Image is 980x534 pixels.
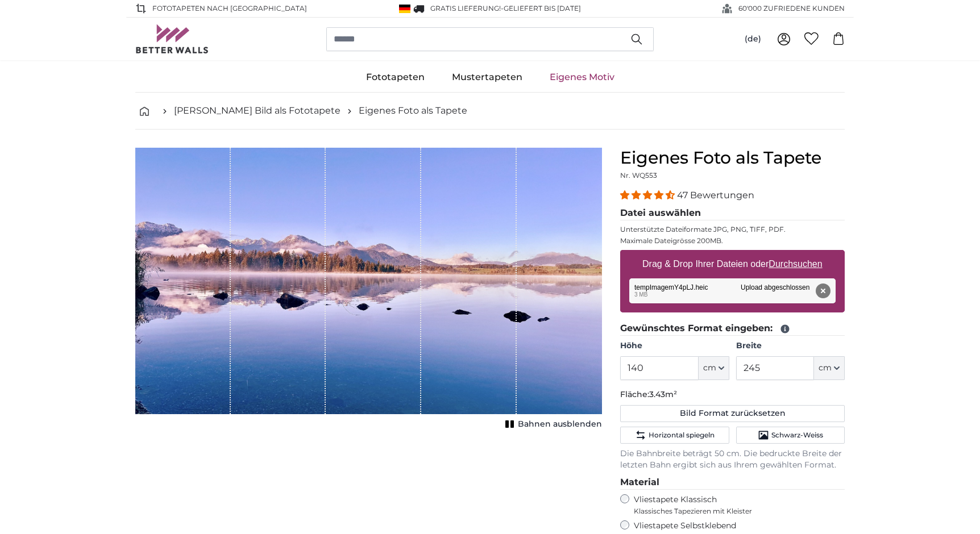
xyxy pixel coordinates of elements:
label: Breite [736,340,845,352]
span: Nr. WQ553 [620,171,657,180]
nav: breadcrumbs [135,93,845,130]
span: Horizontal spiegeln [649,431,715,440]
label: Vliestapete Klassisch [634,494,835,516]
img: Betterwalls [135,24,209,53]
span: Fototapeten nach [GEOGRAPHIC_DATA] [152,3,307,14]
label: Höhe [620,340,729,352]
img: Deutschland [399,5,410,13]
button: Bild Format zurücksetzen [620,405,845,422]
legend: Gewünschtes Format eingeben: [620,322,845,336]
h1: Eigenes Foto als Tapete [620,148,845,168]
span: cm [703,362,716,374]
span: cm [819,362,832,374]
span: Bahnen ausblenden [518,419,602,430]
button: cm [814,356,845,380]
a: Eigenes Motiv [536,62,628,92]
p: Fläche: [620,389,845,400]
span: - [501,4,581,12]
button: Schwarz-Weiss [736,427,845,444]
p: Maximale Dateigrösse 200MB. [620,236,845,245]
a: [PERSON_NAME] Bild als Fototapete [174,104,340,118]
u: Durchsuchen [769,259,823,269]
p: Unterstützte Dateiformate JPG, PNG, TIFF, PDF. [620,225,845,234]
label: Drag & Drop Ihrer Dateien oder [638,253,827,276]
legend: Material [620,475,845,490]
span: Geliefert bis [DATE] [504,4,581,12]
button: Bahnen ausblenden [502,416,602,432]
button: Horizontal spiegeln [620,427,729,444]
span: 60'000 ZUFRIEDENE KUNDEN [738,3,845,14]
legend: Datei auswählen [620,206,845,220]
p: Die Bahnbreite beträgt 50 cm. Die bedruckte Breite der letzten Bahn ergibt sich aus Ihrem gewählt... [620,448,845,471]
span: GRATIS Lieferung! [430,4,501,12]
a: Mustertapeten [438,62,536,92]
button: (de) [736,29,770,49]
div: 1 of 1 [135,148,602,432]
span: 47 Bewertungen [677,190,754,201]
button: cm [699,356,729,380]
span: Schwarz-Weiss [771,431,823,440]
a: Eigenes Foto als Tapete [359,104,467,118]
span: 4.38 stars [620,190,677,201]
span: 3.43m² [649,389,677,399]
a: Fototapeten [352,62,438,92]
span: Klassisches Tapezieren mit Kleister [634,507,835,516]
